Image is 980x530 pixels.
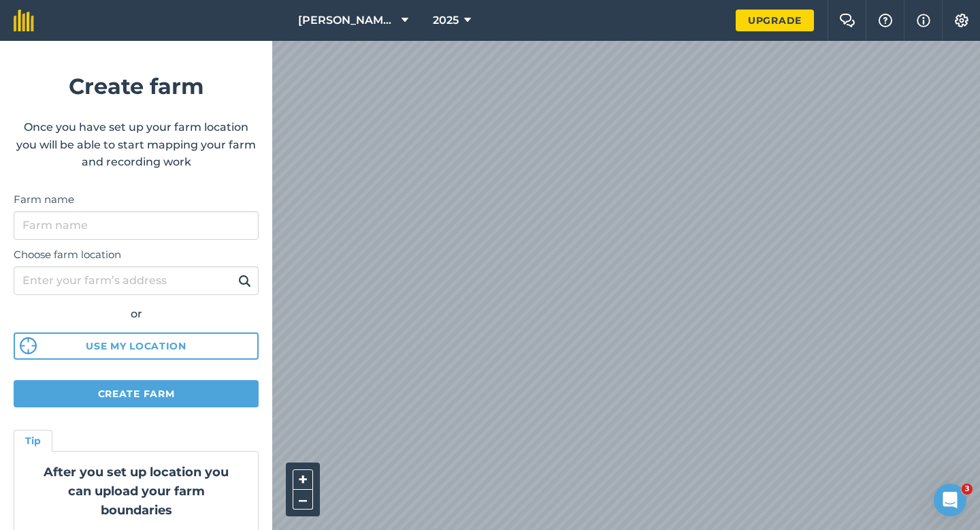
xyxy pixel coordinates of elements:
button: + [293,469,313,490]
img: Two speech bubbles overlapping with the left bubble in the forefront [839,14,855,27]
input: Farm name [14,211,259,240]
input: Enter your farm’s address [14,266,259,295]
span: 3 [962,484,973,495]
iframe: Intercom live chat [934,484,966,516]
img: A question mark icon [877,14,894,27]
label: Choose farm location [14,247,259,263]
button: Use my location [14,332,259,360]
button: – [293,490,313,510]
p: Once you have set up your farm location you will be able to start mapping your farm and recording... [14,119,259,171]
img: fieldmargin Logo [14,10,34,31]
img: A cog icon [953,14,970,27]
strong: After you set up location you can upload your farm boundaries [44,465,229,518]
button: Create farm [14,380,259,407]
span: 2025 [433,12,459,29]
img: svg+xml;base64,PHN2ZyB4bWxucz0iaHR0cDovL3d3dy53My5vcmcvMjAwMC9zdmciIHdpZHRoPSIxNyIgaGVpZ2h0PSIxNy... [917,12,930,29]
div: or [14,305,259,323]
img: svg+xml;base64,PHN2ZyB4bWxucz0iaHR0cDovL3d3dy53My5vcmcvMjAwMC9zdmciIHdpZHRoPSIxOSIgaGVpZ2h0PSIyNC... [238,272,251,289]
span: [PERSON_NAME] & Sons [298,12,396,29]
img: svg%3e [20,337,37,354]
a: Upgrade [736,10,814,31]
h4: Tip [25,433,41,448]
label: Farm name [14,191,259,208]
h1: Create farm [14,69,259,104]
